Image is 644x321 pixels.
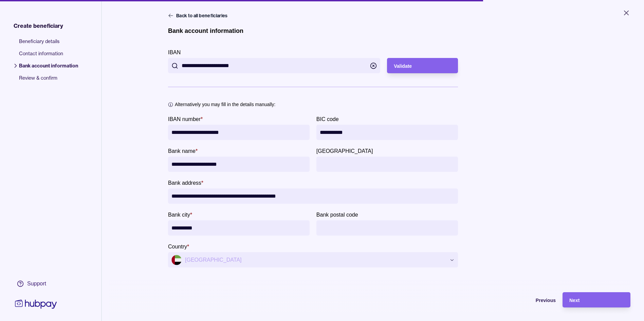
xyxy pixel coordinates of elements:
[168,48,181,56] label: IBAN
[168,147,198,155] label: Bank name
[168,210,192,219] label: Bank city
[614,5,639,20] button: Close
[168,115,203,123] label: IBAN number
[488,292,556,307] button: Previous
[171,125,306,140] input: IBAN number
[19,50,78,62] span: Contact information
[182,58,367,73] input: IBAN
[168,242,189,250] label: Country
[563,292,630,307] button: Next
[569,298,579,303] span: Next
[316,210,358,219] label: Bank postal code
[316,116,339,122] p: BIC code
[27,280,46,287] div: Support
[168,12,229,19] button: Back to all beneficiaries
[19,75,78,87] span: Review & confirm
[168,116,201,122] p: IBAN number
[168,27,243,35] h1: Bank account information
[171,188,455,204] input: Bank address
[171,157,306,172] input: bankName
[14,22,63,30] span: Create beneficiary
[320,220,455,236] input: Bank postal code
[316,115,339,123] label: BIC code
[171,220,306,236] input: Bank city
[19,38,78,50] span: Beneficiary details
[316,147,373,155] label: Bank province
[168,212,190,218] p: Bank city
[168,180,201,186] p: Bank address
[168,179,203,187] label: Bank address
[320,125,455,140] input: BIC code
[387,58,458,73] button: Validate
[316,212,358,218] p: Bank postal code
[168,148,196,154] p: Bank name
[175,101,275,108] p: Alternatively you may fill in the details manually:
[536,298,556,303] span: Previous
[168,49,181,55] p: IBAN
[14,277,58,291] a: Support
[394,63,412,69] span: Validate
[316,148,373,154] p: [GEOGRAPHIC_DATA]
[320,157,455,172] input: Bank province
[168,244,187,249] p: Country
[19,62,78,75] span: Bank account information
